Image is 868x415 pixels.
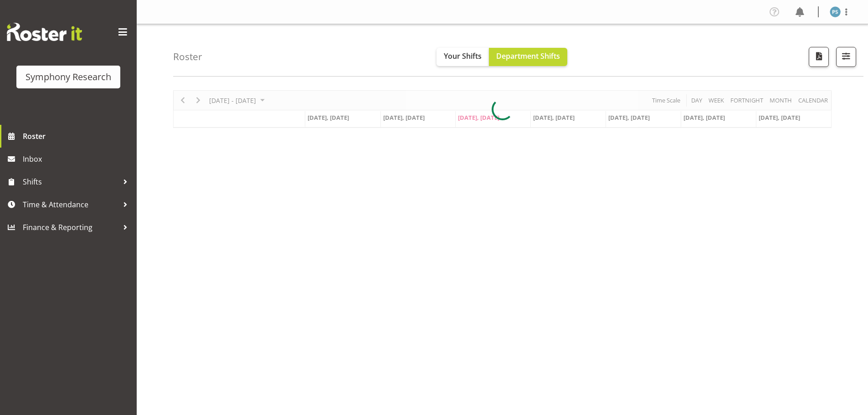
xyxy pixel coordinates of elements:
span: Roster [23,129,132,143]
img: Rosterit website logo [7,23,82,41]
span: Shifts [23,175,118,189]
h4: Roster [173,51,202,62]
span: Your Shifts [444,51,482,61]
button: Download a PDF of the roster according to the set date range. [809,47,829,67]
button: Department Shifts [489,48,567,66]
span: Inbox [23,152,132,166]
span: Department Shifts [496,51,560,61]
button: Your Shifts [437,48,489,66]
button: Filter Shifts [836,47,856,67]
div: Symphony Research [26,70,111,84]
span: Finance & Reporting [23,220,118,234]
img: paul-s-stoneham1982.jpg [830,6,841,17]
span: Time & Attendance [23,198,118,211]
